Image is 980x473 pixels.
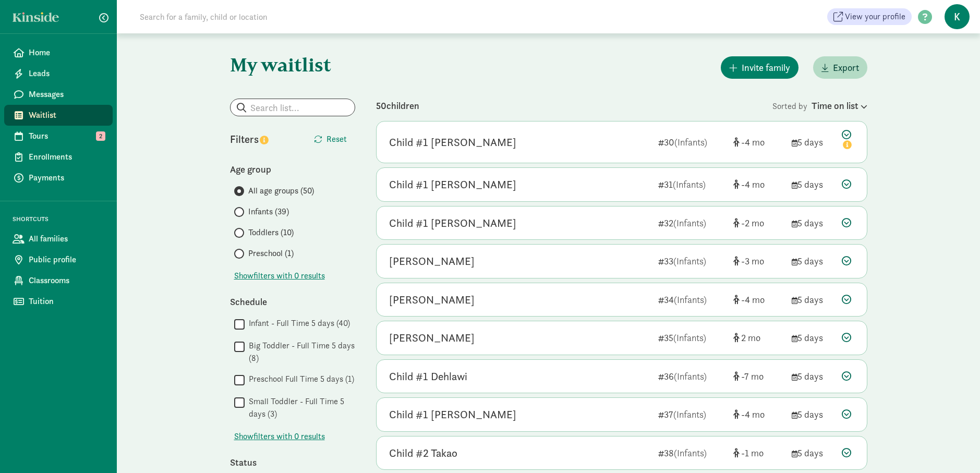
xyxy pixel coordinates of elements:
[29,151,104,163] span: Enrollments
[673,255,706,267] span: (Infants)
[231,99,355,116] input: Search list...
[928,423,980,473] iframe: Chat Widget
[29,274,104,287] span: Classrooms
[673,332,706,344] span: (Infants)
[733,407,783,421] div: [object Object]
[4,228,113,249] a: All families
[29,295,104,308] span: Tuition
[389,176,516,193] div: Child #1 Roberts
[245,339,355,365] label: Big Toddler - Full Time 5 days (8)
[29,130,104,142] span: Tours
[389,292,475,308] div: Aurelia Varela-White
[4,126,113,147] a: Tours 2
[230,162,355,176] div: Age group
[833,60,859,75] span: Export
[245,317,350,330] label: Infant - Full Time 5 days (40)
[230,295,355,309] div: Schedule
[234,430,325,443] span: Show filters with 0 results
[772,99,867,113] div: Sorted by
[827,8,912,25] a: View your profile
[29,67,104,80] span: Leads
[658,177,725,191] div: 31
[733,135,783,149] div: [object Object]
[813,56,867,79] button: Export
[4,63,113,84] a: Leads
[792,216,833,230] div: 5 days
[733,446,783,460] div: [object Object]
[792,177,833,191] div: 5 days
[4,291,113,312] a: Tuition
[792,135,833,149] div: 5 days
[389,368,467,385] div: Child #1 Dehlawi
[248,247,294,260] span: Preschool (1)
[389,330,475,346] div: Cody Halverson
[741,408,765,420] span: -4
[245,373,354,385] label: Preschool Full Time 5 days (1)
[674,294,707,306] span: (Infants)
[741,136,765,148] span: -4
[792,446,833,460] div: 5 days
[792,331,833,345] div: 5 days
[658,135,725,149] div: 30
[845,10,905,23] span: View your profile
[389,253,475,270] div: Benicio Desouza
[945,4,970,29] span: K
[792,254,833,268] div: 5 days
[326,133,347,145] span: Reset
[741,294,765,306] span: -4
[673,217,706,229] span: (Infants)
[134,6,426,27] input: Search for a family, child or location
[4,270,113,291] a: Classrooms
[733,369,783,383] div: [object Object]
[674,447,707,459] span: (Infants)
[245,395,355,420] label: Small Toddler - Full Time 5 days (3)
[741,178,765,190] span: -4
[792,369,833,383] div: 5 days
[741,370,764,382] span: -7
[234,430,325,443] button: Showfilters with 0 results
[741,217,764,229] span: -2
[4,249,113,270] a: Public profile
[741,447,764,459] span: -1
[29,88,104,101] span: Messages
[4,84,113,105] a: Messages
[733,216,783,230] div: [object Object]
[4,105,113,126] a: Waitlist
[4,167,113,188] a: Payments
[733,177,783,191] div: [object Object]
[29,233,104,245] span: All families
[96,131,105,141] span: 2
[248,185,314,197] span: All age groups (50)
[658,216,725,230] div: 32
[733,331,783,345] div: [object Object]
[230,131,293,147] div: Filters
[733,293,783,307] div: [object Object]
[673,408,706,420] span: (Infants)
[741,332,760,344] span: 2
[812,99,867,113] div: Time on list
[306,129,355,150] button: Reset
[248,226,294,239] span: Toddlers (10)
[389,134,516,151] div: Child #1 Srivastava
[389,406,516,423] div: Child #1 Thomas-Pike
[658,446,725,460] div: 38
[658,369,725,383] div: 36
[658,254,725,268] div: 33
[29,109,104,122] span: Waitlist
[4,42,113,63] a: Home
[4,147,113,167] a: Enrollments
[658,331,725,345] div: 35
[792,293,833,307] div: 5 days
[230,54,355,75] h1: My waitlist
[29,46,104,59] span: Home
[658,407,725,421] div: 37
[29,253,104,266] span: Public profile
[742,60,790,75] span: Invite family
[721,56,798,79] button: Invite family
[741,255,764,267] span: -3
[673,178,706,190] span: (Infants)
[733,254,783,268] div: [object Object]
[29,172,104,184] span: Payments
[234,270,325,282] span: Show filters with 0 results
